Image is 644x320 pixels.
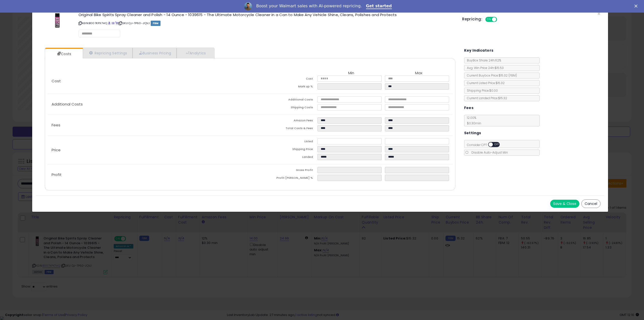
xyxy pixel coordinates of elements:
[464,73,517,78] span: Current Buybox Price:
[250,104,317,112] td: Shipping Costs
[83,48,133,58] a: Repricing Settings
[317,71,385,76] th: Min
[112,21,114,25] a: All offer listings
[78,19,455,27] p: ASIN: B007KPX7HQ | SKU: QJ-TP60-JQVJ
[464,47,494,54] h5: Key Indicators
[48,123,250,127] p: Fees
[250,125,317,133] td: Total Costs & Fees
[508,73,517,78] span: ( FBM )
[48,79,250,83] p: Cost
[385,71,452,76] th: Max
[48,173,250,177] p: Profit
[78,13,455,17] h3: Original Bike Spirits Spray Cleaner and Polish - 14 Ounce - 1039615 - The Ultimate Motorcycle Cle...
[250,146,317,154] td: Shipping Price
[250,96,317,104] td: Additional Costs
[177,48,214,58] a: Analytics
[48,148,250,152] p: Price
[250,167,317,175] td: Gross Profit
[151,21,161,26] span: FBM
[50,13,65,28] img: 41wFTTwVrgL._SL60_.jpg
[366,4,392,9] a: Get started
[115,21,118,25] a: Your listing only
[499,73,517,78] span: $15.32
[250,117,317,125] td: Amazon Fees
[250,83,317,91] td: Mark up %
[486,17,492,22] span: ON
[464,121,481,125] span: $0.30 min
[581,199,600,208] button: Cancel
[464,81,505,85] span: Current Listed Price: $15.32
[464,96,507,100] span: Current Landed Price: $15.32
[496,17,504,22] span: OFF
[45,49,82,59] a: Costs
[48,102,250,106] p: Additional Costs
[133,48,177,58] a: Business Pricing
[250,76,317,83] td: Cost
[634,5,639,8] div: Close
[464,143,506,147] span: Consider CPT:
[464,66,504,70] span: Avg. Win Price 24h: $15.53
[244,2,252,10] img: Profile image for Adrian
[250,138,317,146] td: Listed
[464,116,481,125] span: 12.00 %
[464,130,481,136] h5: Settings
[108,21,111,25] a: BuyBox page
[469,150,508,155] span: Disable Auto-Adjust Min
[493,143,501,147] span: OFF
[464,105,474,111] h5: Fees
[550,200,579,208] button: Save & Close
[462,17,482,21] h5: Repricing:
[250,175,317,183] td: Profit [PERSON_NAME] %
[256,4,362,9] div: Boost your Walmart sales with AI-powered repricing.
[597,10,600,17] span: ×
[250,154,317,162] td: Landed
[464,88,498,93] span: Shipping Price: $0.00
[464,58,501,62] span: BuyBox Share 24h: 62%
